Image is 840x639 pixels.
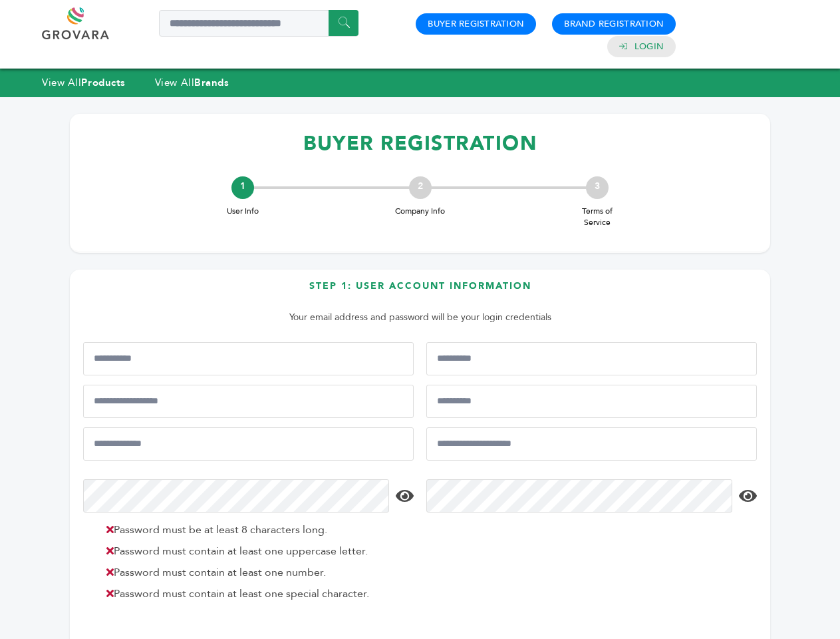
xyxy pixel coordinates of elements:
[90,310,750,325] p: Your email address and password will be your login credentials
[216,206,269,217] span: User Info
[571,206,624,228] span: Terms of Service
[83,280,757,303] h3: Step 1: User Account Information
[426,342,757,375] input: Last Name*
[83,427,414,461] input: Email Address*
[409,176,432,199] div: 2
[426,479,732,513] input: Confirm Password*
[428,18,524,30] a: Buyer Registration
[83,385,414,418] input: Mobile Phone Number
[83,124,757,163] h1: BUYER REGISTRATION
[564,18,664,30] a: Brand Registration
[81,76,125,89] strong: Products
[586,176,609,199] div: 3
[155,76,229,89] a: View AllBrands
[100,543,410,559] li: Password must contain at least one uppercase letter.
[100,586,410,602] li: Password must contain at least one special character.
[231,176,254,199] div: 1
[100,564,410,580] li: Password must contain at least one number.
[426,427,757,461] input: Confirm Email Address*
[83,342,414,375] input: First Name*
[159,10,358,37] input: Search a product or brand...
[100,522,410,538] li: Password must be at least 8 characters long.
[394,206,447,217] span: Company Info
[194,76,229,89] strong: Brands
[634,41,664,53] a: Login
[42,76,126,89] a: View AllProducts
[426,385,757,418] input: Job Title*
[83,479,389,513] input: Password*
